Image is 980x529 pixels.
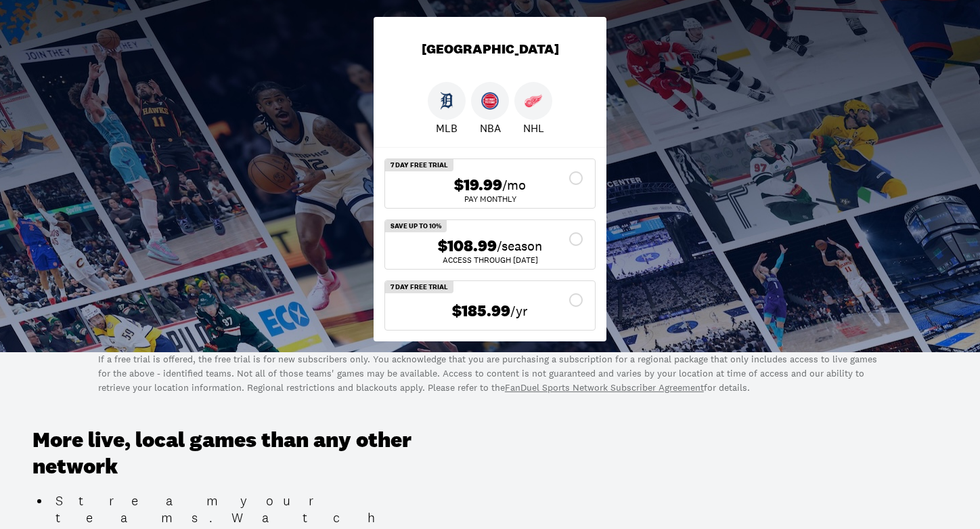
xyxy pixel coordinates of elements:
[436,120,458,136] p: MLB
[396,195,584,203] div: Pay Monthly
[374,17,606,82] div: [GEOGRAPHIC_DATA]
[438,92,455,110] img: Tigers
[385,159,453,171] div: 7 Day Free Trial
[480,120,501,136] p: NBA
[505,381,704,394] a: FanDuel Sports Network Subscriber Agreement
[385,281,453,293] div: 7 Day Free Trial
[523,120,544,136] p: NHL
[497,236,542,255] span: /season
[481,92,499,110] img: Pistons
[452,301,510,321] span: $185.99
[98,352,882,395] p: If a free trial is offered, the free trial is for new subscribers only. You acknowledge that you ...
[396,256,584,264] div: ACCESS THROUGH [DATE]
[454,175,502,195] span: $19.99
[438,236,497,256] span: $108.99
[385,220,447,232] div: Save Up To 10%
[525,92,542,110] img: Red Wings
[510,301,528,320] span: /yr
[502,175,526,194] span: /mo
[32,427,444,480] h3: More live, local games than any other network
